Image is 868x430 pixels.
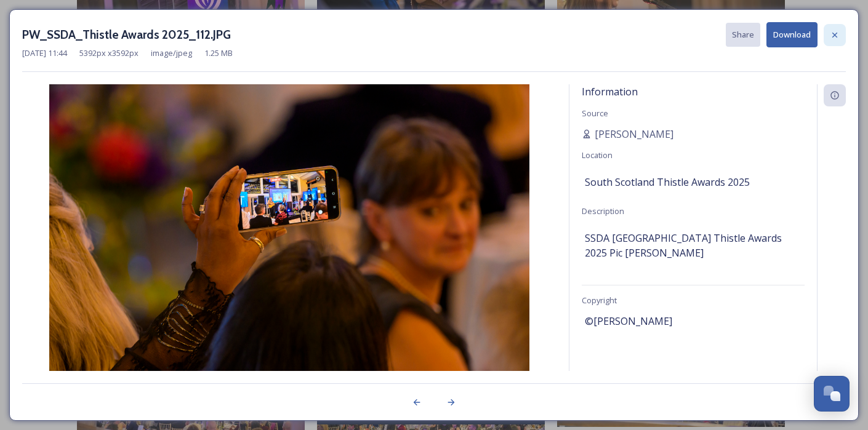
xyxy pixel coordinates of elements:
span: Description [582,205,624,217]
span: Source [582,108,608,119]
button: Download [766,22,818,47]
span: image/jpeg [151,47,192,59]
h3: PW_SSDA_Thistle Awards 2025_112.JPG [22,26,231,44]
span: SSDA [GEOGRAPHIC_DATA] Thistle Awards 2025 Pic [PERSON_NAME] [585,231,802,260]
button: Open Chat [814,376,850,412]
span: [PERSON_NAME] [595,127,673,141]
span: ©[PERSON_NAME] [585,314,672,328]
span: Information [582,85,638,98]
span: [DATE] 11:44 [22,47,67,59]
span: South Scotland Thistle Awards 2025 [585,175,750,189]
span: Copyright [582,295,617,306]
img: PW_SSDA_Thistle%20Awards%202025_112.JPG [22,84,557,404]
span: Location [582,149,613,161]
span: 5392 px x 3592 px [79,47,139,59]
span: 1.25 MB [204,47,233,59]
button: Share [726,23,760,47]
